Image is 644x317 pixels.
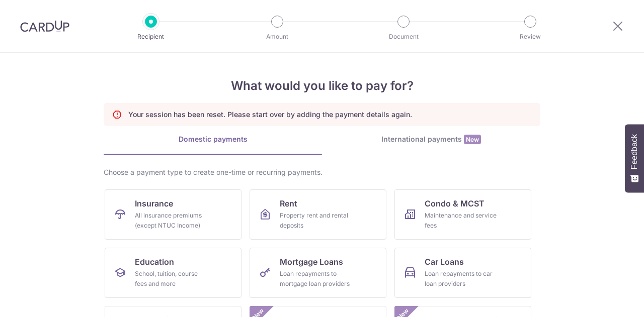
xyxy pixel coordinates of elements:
[135,210,207,231] div: All insurance premiums (except NTUC Income)
[366,32,441,42] p: Document
[104,77,540,95] h4: What would you like to pay for?
[425,256,464,268] span: Car Loans
[425,197,485,209] span: Condo & MCST
[135,269,207,289] div: School, tuition, course fees and more
[280,197,297,209] span: Rent
[128,110,412,120] p: Your session has been reset. Please start over by adding the payment details again.
[105,248,242,298] a: EducationSchool, tuition, course fees and more
[250,189,386,240] a: RentProperty rent and rental deposits
[104,134,322,144] div: Domestic payments
[20,20,69,32] img: CardUp
[630,134,639,169] span: Feedback
[425,210,497,231] div: Maintenance and service fees
[322,134,540,145] div: International payments
[425,269,497,289] div: Loan repayments to car loan providers
[394,248,531,298] a: Car LoansLoan repayments to car loan providers
[280,269,352,289] div: Loan repayments to mortgage loan providers
[105,189,242,240] a: InsuranceAll insurance premiums (except NTUC Income)
[114,32,188,42] p: Recipient
[280,256,343,268] span: Mortgage Loans
[464,135,481,144] span: New
[394,189,531,240] a: Condo & MCSTMaintenance and service fees
[135,256,174,268] span: Education
[625,124,644,192] button: Feedback - Show survey
[493,32,568,42] p: Review
[104,167,540,177] div: Choose a payment type to create one-time or recurring payments.
[240,32,314,42] p: Amount
[250,248,386,298] a: Mortgage LoansLoan repayments to mortgage loan providers
[280,210,352,231] div: Property rent and rental deposits
[135,197,173,209] span: Insurance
